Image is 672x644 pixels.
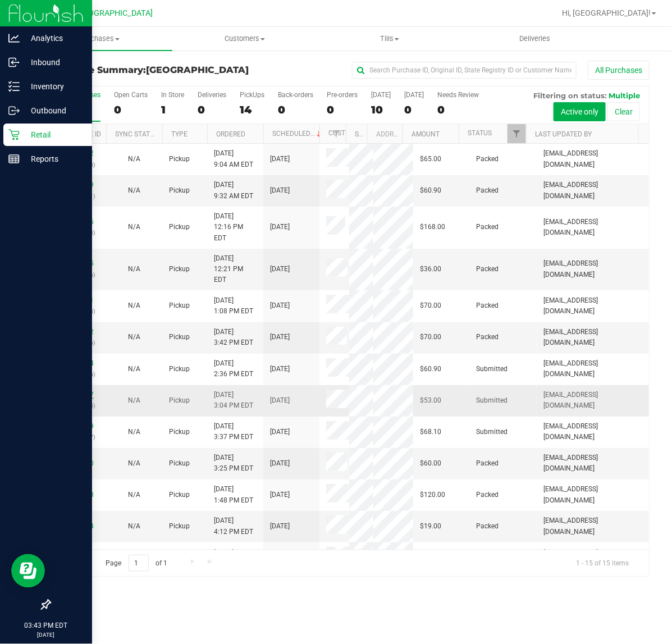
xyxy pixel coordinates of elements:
a: Type [171,130,188,138]
span: Filtering on status: [533,91,606,100]
button: N/A [128,458,140,469]
span: [EMAIL_ADDRESS][DOMAIN_NAME] [543,421,642,442]
button: N/A [128,427,140,437]
div: Back-orders [278,91,313,99]
a: State Registry ID [355,130,414,138]
a: Purchases [27,27,172,51]
span: [DATE] 3:25 PM EDT [214,453,253,474]
span: Packed [476,332,499,342]
span: $68.10 [420,427,441,437]
button: N/A [128,154,140,165]
span: Pickup [169,490,190,500]
span: $65.00 [420,154,441,165]
span: Not Applicable [128,333,140,341]
span: Customers [173,34,317,44]
div: Pre-orders [327,91,358,99]
input: Search Purchase ID, Original ID, State Registry ID or Customer Name... [352,62,577,79]
span: Not Applicable [128,459,140,467]
a: Deliveries [463,27,608,51]
span: 1 - 15 of 15 items [567,555,638,572]
span: $60.90 [420,185,441,196]
a: Sync Status [115,130,158,138]
span: $60.00 [420,458,441,469]
inline-svg: Retail [8,129,20,140]
span: Pickup [169,185,190,196]
div: 1 [161,103,184,116]
inline-svg: Outbound [8,105,20,116]
span: Not Applicable [128,365,140,373]
p: Inventory [20,80,87,93]
div: 0 [114,103,148,116]
a: Amount [412,130,440,138]
div: 14 [240,103,264,116]
a: Filter [508,124,526,143]
p: Reports [20,152,87,166]
a: Tills [317,27,463,51]
span: [GEOGRAPHIC_DATA] [146,65,249,75]
span: [DATE] [270,222,290,232]
span: Packed [476,300,499,311]
button: Active only [554,102,606,121]
span: $168.00 [420,222,445,232]
span: [EMAIL_ADDRESS][DOMAIN_NAME] [543,390,642,411]
span: [EMAIL_ADDRESS][DOMAIN_NAME] [543,327,642,348]
span: [DATE] 2:36 PM EDT [214,358,253,380]
input: 1 [129,555,149,572]
span: Pickup [169,427,190,437]
span: Pickup [169,300,190,311]
span: [DATE] 1:08 PM EDT [214,295,253,317]
div: Open Carts [114,91,148,99]
span: [DATE] 9:04 AM EDT [214,148,253,170]
span: Pickup [169,395,190,406]
span: Page of 1 [96,555,177,572]
span: Pickup [169,154,190,165]
span: [DATE] [270,332,290,342]
span: Tills [318,34,462,44]
button: N/A [128,364,140,374]
span: [DATE] [270,264,290,275]
button: All Purchases [588,61,650,80]
button: N/A [128,185,140,196]
span: $53.00 [420,395,441,406]
span: Packed [476,264,499,275]
span: [DATE] 1:53 PM EDT [214,547,253,569]
span: [DATE] [270,154,290,165]
button: N/A [128,222,140,232]
span: [DATE] 4:12 PM EDT [214,515,253,537]
iframe: Resource center [11,554,45,588]
span: Pickup [169,222,190,232]
span: Not Applicable [128,428,140,436]
a: Scheduled [272,130,323,138]
inline-svg: Inbound [8,57,20,68]
p: Analytics [20,31,87,45]
div: 10 [371,103,391,116]
span: Packed [476,490,499,500]
span: Submitted [476,364,508,374]
span: Packed [476,185,499,196]
div: [DATE] [371,91,391,99]
span: Packed [476,521,499,532]
inline-svg: Inventory [8,81,20,92]
button: N/A [128,332,140,342]
span: Multiple [609,91,640,100]
button: N/A [128,300,140,311]
span: Pickup [169,364,190,374]
span: [DATE] 3:04 PM EDT [214,390,253,411]
span: $19.00 [420,521,441,532]
span: $36.00 [420,264,441,275]
span: Packed [476,458,499,469]
span: [DATE] [270,521,290,532]
span: [GEOGRAPHIC_DATA] [76,8,153,18]
h3: Purchase Summary: [49,65,249,75]
span: $70.00 [420,332,441,342]
span: Hi, [GEOGRAPHIC_DATA]! [562,8,651,17]
span: [DATE] 1:48 PM EDT [214,484,253,505]
span: [DATE] 12:16 PM EDT [214,211,257,244]
inline-svg: Reports [8,153,20,165]
inline-svg: Analytics [8,33,20,44]
p: Outbound [20,104,87,117]
span: Not Applicable [128,155,140,163]
span: Not Applicable [128,302,140,309]
span: [EMAIL_ADDRESS][DOMAIN_NAME] [543,217,642,238]
span: [DATE] 9:32 AM EDT [214,180,253,201]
